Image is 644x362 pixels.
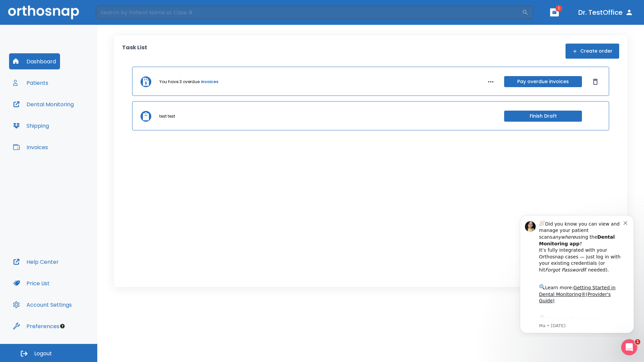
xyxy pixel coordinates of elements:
[159,113,175,119] p: test test
[9,318,63,334] button: Preferences
[9,96,78,112] button: Dental Monitoring
[34,350,52,357] span: Logout
[590,76,601,87] button: Dismiss
[504,111,582,122] button: Finish Draft
[201,79,218,85] a: invoices
[96,6,522,19] input: Search by Patient Name or Case #
[9,118,53,134] button: Shipping
[9,297,76,313] button: Account Settings
[9,275,54,291] button: Price List
[159,79,200,85] p: You have 3 overdue
[9,75,52,91] button: Patients
[8,5,79,19] img: Orthosnap
[9,53,60,69] button: Dashboard
[29,105,114,139] div: Download the app: | ​ Let us know if you need help getting started!
[635,339,640,345] span: 1
[510,209,644,337] iframe: Intercom notifications message
[59,323,65,329] div: Tooltip anchor
[504,76,582,87] button: Pay overdue invoices
[29,114,114,120] p: Message from Ma, sent 8w ago
[576,6,636,18] button: Dr. TestOffice
[621,339,637,355] iframe: Intercom live chat
[9,139,52,155] button: Invoices
[114,10,119,16] button: Dismiss notification
[555,5,562,12] span: 1
[122,44,147,59] p: Task List
[566,44,619,59] button: Create order
[29,107,89,119] a: App Store
[9,254,63,270] button: Help Center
